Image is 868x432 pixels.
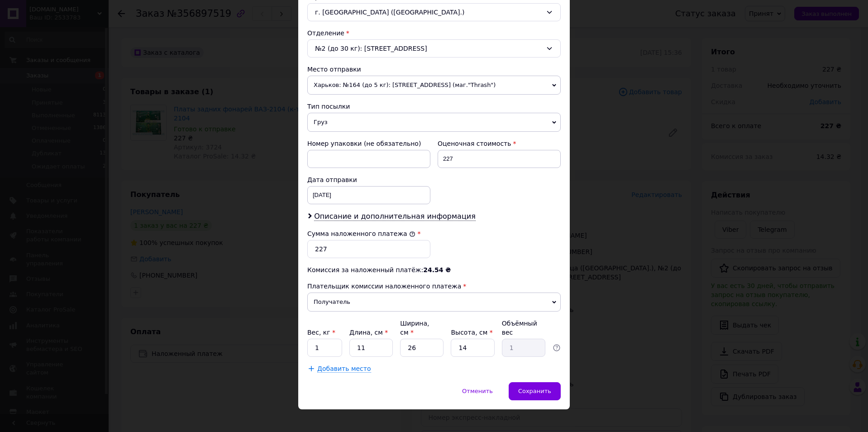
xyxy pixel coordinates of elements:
[307,39,561,58] div: №2 (до 30 кг): [STREET_ADDRESS]
[400,320,429,336] label: Ширина, см
[518,388,551,394] span: Сохранить
[349,329,388,336] label: Длина, см
[307,230,415,237] label: Сумма наложенного платежа
[307,76,561,95] span: Харьков: №164 (до 5 кг): [STREET_ADDRESS] (маг."Thrash")
[451,329,492,336] label: Высота, см
[317,365,371,373] span: Добавить место
[314,212,476,221] span: Описание и дополнительная информация
[307,265,561,274] div: Комиссия за наложенный платёж:
[462,388,493,394] span: Отменить
[307,293,561,312] span: Получатель
[307,329,335,336] label: Вес, кг
[307,103,350,110] span: Тип посылки
[307,283,461,290] span: Плательщик комиссии наложенного платежа
[438,139,561,148] div: Оценочная стоимость
[307,29,561,38] div: Отделение
[307,175,430,184] div: Дата отправки
[423,266,451,274] span: 24.54 ₴
[502,319,545,337] div: Объёмный вес
[307,66,361,73] span: Место отправки
[307,113,561,132] span: Груз
[307,3,561,21] div: г. [GEOGRAPHIC_DATA] ([GEOGRAPHIC_DATA].)
[307,139,430,148] div: Номер упаковки (не обязательно)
